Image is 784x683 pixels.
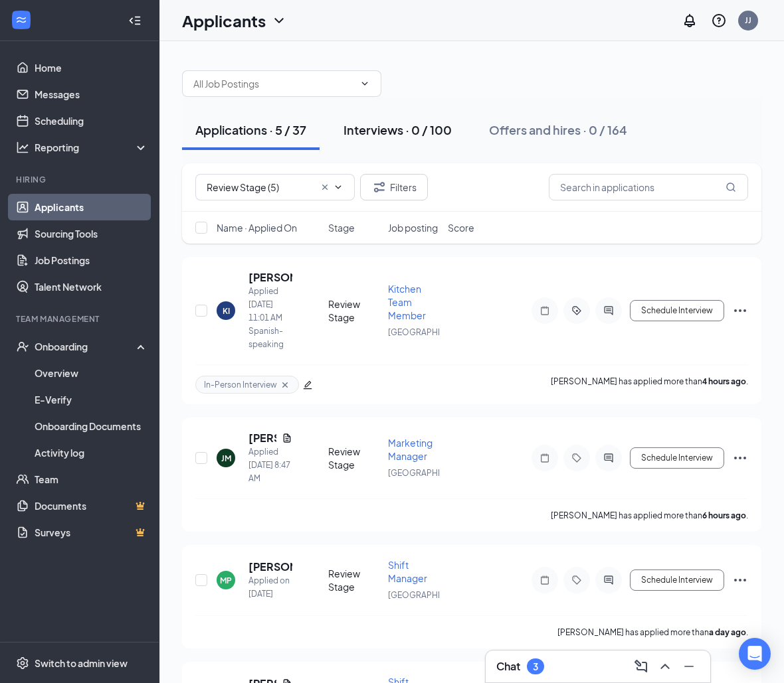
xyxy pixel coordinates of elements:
[557,627,748,638] p: [PERSON_NAME] has applied more than .
[388,221,438,234] span: Job posting
[448,221,474,234] span: Score
[16,340,29,353] svg: UserCheck
[193,76,354,91] input: All Job Postings
[569,575,585,585] svg: Tag
[16,174,146,185] div: Hiring
[303,380,312,390] span: edit
[195,121,306,138] div: Applications · 5 / 37
[388,327,472,337] span: [GEOGRAPHIC_DATA]
[551,376,748,394] p: [PERSON_NAME] has applied more than .
[630,447,724,469] button: Schedule Interview
[16,656,29,670] svg: Settings
[388,437,433,462] span: Marketing Manager
[682,13,698,29] svg: Notifications
[709,627,746,637] b: a day ago
[16,313,146,325] div: Team Management
[282,433,292,443] svg: Document
[328,297,380,324] div: Review Stage
[221,453,231,464] div: JM
[248,560,292,574] h5: [PERSON_NAME]
[35,360,148,386] a: Overview
[732,450,748,466] svg: Ellipses
[248,325,292,351] div: Spanish-speaking
[248,431,276,445] h5: [PERSON_NAME]
[549,174,748,200] input: Search in applications
[657,658,673,674] svg: ChevronUp
[223,305,230,317] div: KI
[248,285,292,325] div: Applied [DATE] 11:01 AM
[248,574,292,601] div: Applied on [DATE]
[35,519,148,546] a: SurveysCrown
[569,453,585,463] svg: Tag
[15,13,28,27] svg: WorkstreamLogo
[35,656,128,670] div: Switch to admin view
[35,340,137,353] div: Onboarding
[35,439,148,466] a: Activity log
[35,108,148,134] a: Scheduling
[271,13,287,29] svg: ChevronDown
[601,305,617,316] svg: ActiveChat
[631,656,652,677] button: ComposeMessage
[35,141,149,154] div: Reporting
[328,221,355,234] span: Stage
[711,13,727,29] svg: QuestionInfo
[35,54,148,81] a: Home
[533,661,538,672] div: 3
[569,305,585,316] svg: ActiveTag
[678,656,700,677] button: Minimize
[601,453,617,463] svg: ActiveChat
[388,468,472,478] span: [GEOGRAPHIC_DATA]
[745,15,751,26] div: JJ
[702,376,746,386] b: 4 hours ago
[739,638,771,670] div: Open Intercom Messenger
[182,9,266,32] h1: Applicants
[388,283,426,321] span: Kitchen Team Member
[537,453,553,463] svg: Note
[551,510,748,521] p: [PERSON_NAME] has applied more than .
[220,575,232,586] div: MP
[702,510,746,520] b: 6 hours ago
[16,141,29,154] svg: Analysis
[371,179,387,195] svg: Filter
[333,182,343,192] svg: ChevronDown
[35,273,148,300] a: Talent Network
[654,656,676,677] button: ChevronUp
[35,81,148,108] a: Messages
[248,270,292,285] h5: [PERSON_NAME]
[217,221,297,234] span: Name · Applied On
[248,445,292,485] div: Applied [DATE] 8:47 AM
[204,379,277,390] span: In-Person Interview
[496,659,520,674] h3: Chat
[35,493,148,519] a: DocumentsCrown
[328,567,380,593] div: Review Stage
[732,303,748,319] svg: Ellipses
[630,569,724,591] button: Schedule Interview
[388,559,427,584] span: Shift Manager
[207,180,314,194] input: All Stages
[128,14,142,27] svg: Collapse
[732,572,748,588] svg: Ellipses
[328,445,380,471] div: Review Stage
[388,590,472,600] span: [GEOGRAPHIC_DATA]
[35,466,148,493] a: Team
[35,220,148,247] a: Sourcing Tools
[280,380,290,390] svg: Cross
[726,182,736,192] svg: MagnifyingGlass
[630,300,724,321] button: Schedule Interview
[343,121,452,138] div: Interviews · 0 / 100
[681,658,697,674] svg: Minimize
[35,194,148,220] a: Applicants
[320,182,330,192] svg: Cross
[35,247,148,273] a: Job Postings
[537,575,553,585] svg: Note
[360,174,428,200] button: Filter Filters
[633,658,649,674] svg: ComposeMessage
[359,78,370,89] svg: ChevronDown
[35,413,148,439] a: Onboarding Documents
[35,386,148,413] a: E-Verify
[601,575,617,585] svg: ActiveChat
[537,305,553,316] svg: Note
[489,121,627,138] div: Offers and hires · 0 / 164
